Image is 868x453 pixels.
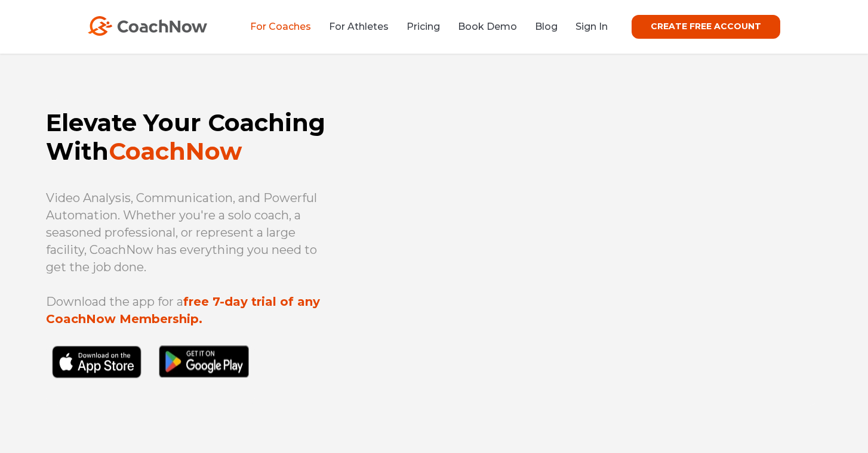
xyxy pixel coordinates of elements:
[250,21,311,32] a: For Coaches
[458,21,517,32] a: Book Demo
[46,293,340,328] p: Download the app for a
[535,21,558,32] a: Blog
[407,21,440,32] a: Pricing
[329,21,389,32] a: For Athletes
[632,15,780,39] a: CREATE FREE ACCOUNT
[46,345,255,405] img: Black Download CoachNow on the App Store Button
[46,294,320,326] strong: free 7-day trial of any CoachNow Membership.
[46,190,340,276] p: Video Analysis, Communication, and Powerful Automation. Whether you're a solo coach, a seasoned p...
[88,16,207,36] img: CoachNow Logo
[387,126,822,374] iframe: YouTube video player
[575,21,608,32] a: Sign In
